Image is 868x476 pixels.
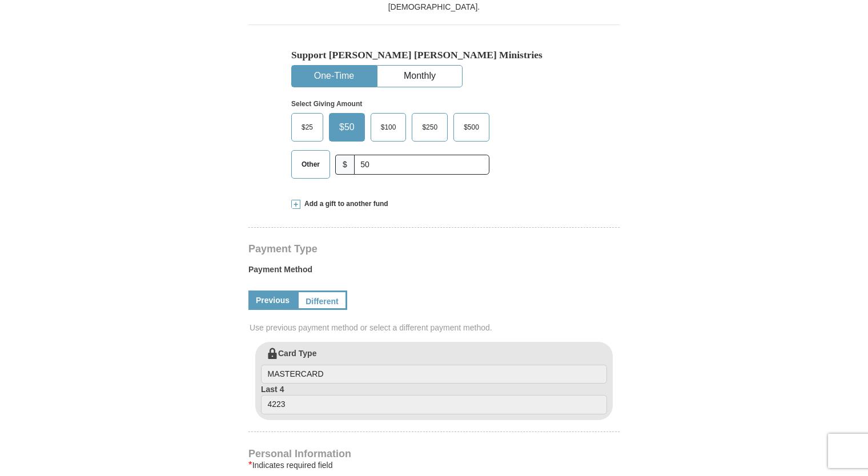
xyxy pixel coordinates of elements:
[248,291,297,310] a: Previous
[335,155,355,175] span: $
[377,66,462,87] button: Monthly
[261,365,607,384] input: Card Type
[291,49,577,61] h5: Support [PERSON_NAME] [PERSON_NAME] Ministries
[297,291,347,310] a: Different
[296,156,325,173] span: Other
[291,100,362,108] strong: Select Giving Amount
[300,199,388,209] span: Add a gift to another fund
[248,264,620,281] label: Payment Method
[333,119,360,136] span: $50
[248,449,620,458] h4: Personal Information
[375,119,402,136] span: $100
[248,458,620,472] div: Indicates required field
[261,384,607,414] label: Last 4
[354,155,489,175] input: Other Amount
[261,395,607,414] input: Last 4
[248,244,620,253] h4: Payment Type
[250,322,621,333] span: Use previous payment method or select a different payment method.
[292,66,376,87] button: One-Time
[261,348,607,384] label: Card Type
[416,119,443,136] span: $250
[296,119,319,136] span: $25
[458,119,485,136] span: $500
